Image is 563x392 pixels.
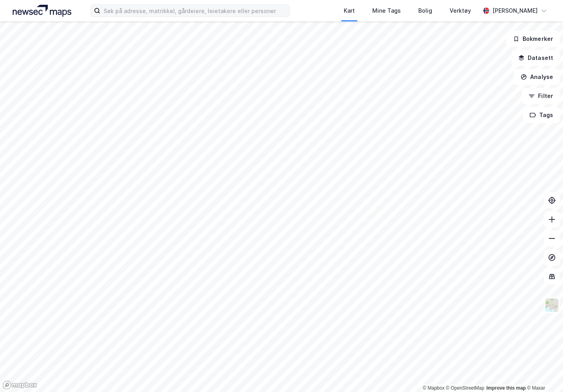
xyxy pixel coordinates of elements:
[446,385,484,391] a: OpenStreetMap
[344,6,355,15] div: Kart
[523,107,560,123] button: Tags
[2,380,37,390] a: Mapbox homepage
[514,69,560,85] button: Analyse
[372,6,401,15] div: Mine Tags
[450,6,471,15] div: Verktøy
[523,354,563,392] div: Kontrollprogram for chat
[492,6,538,15] div: [PERSON_NAME]
[100,5,289,17] input: Søk på adresse, matrikkel, gårdeiere, leietakere eller personer
[523,354,563,392] iframe: Chat Widget
[13,5,71,17] img: logo.a4113a55bc3d86da70a041830d287a7e.svg
[486,385,526,391] a: Improve this map
[522,88,560,104] button: Filter
[506,31,560,47] button: Bokmerker
[418,6,432,15] div: Bolig
[423,385,444,391] a: Mapbox
[544,298,559,313] img: Z
[511,50,560,66] button: Datasett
